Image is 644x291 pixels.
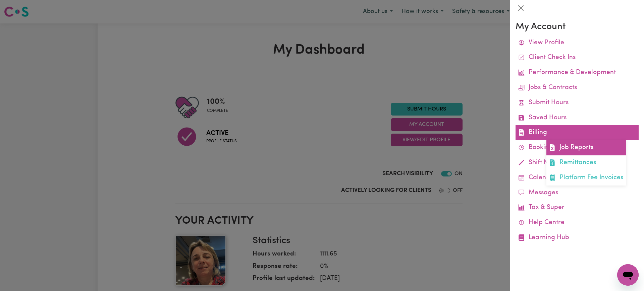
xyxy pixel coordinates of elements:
[516,21,639,33] h3: My Account
[516,35,639,51] a: View Profile
[516,50,639,65] a: Client Check Ins
[516,170,639,186] a: Calendar
[516,3,526,13] button: Close
[516,215,639,230] a: Help Centre
[516,140,639,155] a: Bookings
[516,200,639,215] a: Tax & Super
[516,155,639,170] a: Shift Notes
[546,155,626,170] a: Remittances
[516,95,639,111] a: Submit Hours
[516,230,639,245] a: Learning Hub
[516,125,639,140] a: BillingJob ReportsRemittancesPlatform Fee Invoices
[516,80,639,95] a: Jobs & Contracts
[546,170,626,186] a: Platform Fee Invoices
[516,111,639,126] a: Saved Hours
[516,65,639,80] a: Performance & Development
[546,140,626,155] a: Job Reports
[617,264,639,286] iframe: Button to launch messaging window
[516,186,639,201] a: Messages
